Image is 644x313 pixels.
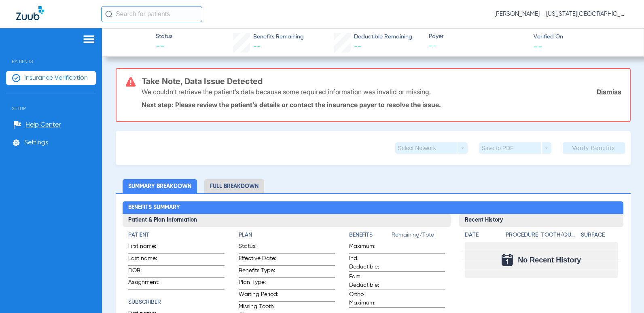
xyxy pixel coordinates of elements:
[239,290,278,301] span: Waiting Period:
[142,77,621,85] h3: Take Note, Data Issue Detected
[502,254,513,266] img: Calendar
[123,179,197,193] li: Summary Breakdown
[239,266,278,277] span: Benefits Type:
[128,278,168,289] span: Assignment:
[156,32,172,41] span: Status
[142,101,621,109] p: Next step: Please review the patient’s details or contact the insurance payer to resolve the issue.
[25,121,61,129] span: Help Center
[349,254,389,271] span: Ind. Deductible:
[506,231,538,242] app-breakdown-title: Procedure
[494,10,628,18] span: [PERSON_NAME] - [US_STATE][GEOGRAPHIC_DATA] Dental - [GEOGRAPHIC_DATA]
[105,11,112,18] img: Search Icon
[128,242,168,253] span: First name:
[239,278,278,289] span: Plan Type:
[349,231,392,242] app-breakdown-title: Benefits
[541,231,578,242] app-breakdown-title: Tooth/Quad
[581,231,618,239] h4: Surface
[239,242,278,253] span: Status:
[354,43,361,50] span: --
[349,231,392,239] h4: Benefits
[13,121,61,129] a: Help Center
[429,41,526,51] span: --
[465,231,499,242] app-breakdown-title: Date
[126,77,136,87] img: error-icon
[581,231,618,242] app-breakdown-title: Surface
[128,298,225,307] h4: Subscriber
[6,93,96,111] span: Setup
[459,214,623,227] h3: Recent History
[128,231,225,239] h4: Patient
[518,256,581,264] span: No Recent History
[253,33,304,41] span: Benefits Remaining
[604,274,644,313] iframe: Chat Widget
[24,74,88,82] span: Insurance Verification
[253,43,261,50] span: --
[123,214,451,227] h3: Patient & Plan Information
[101,6,202,22] input: Search for patients
[24,139,48,147] span: Settings
[16,6,44,20] img: Zuub Logo
[128,254,168,265] span: Last name:
[597,88,621,96] a: Dismiss
[354,33,412,41] span: Deductible Remaining
[239,254,278,265] span: Effective Date:
[83,34,95,44] img: hamburger-icon
[349,273,389,290] span: Fam. Deductible:
[142,88,431,96] p: We couldn’t retrieve the patient’s data because some required information was invalid or missing.
[541,231,578,239] h4: Tooth/Quad
[465,231,499,239] h4: Date
[156,41,172,53] span: --
[6,47,96,64] span: Patients
[349,290,389,307] span: Ortho Maximum:
[506,231,538,239] h4: Procedure
[534,42,542,51] span: --
[123,201,623,214] h2: Benefits Summary
[392,231,445,242] span: Remaining/Total
[429,32,526,41] span: Payer
[204,179,264,193] li: Full Breakdown
[128,266,168,277] span: DOB:
[239,231,335,239] h4: Plan
[349,242,389,253] span: Maximum:
[534,33,631,41] span: Verified On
